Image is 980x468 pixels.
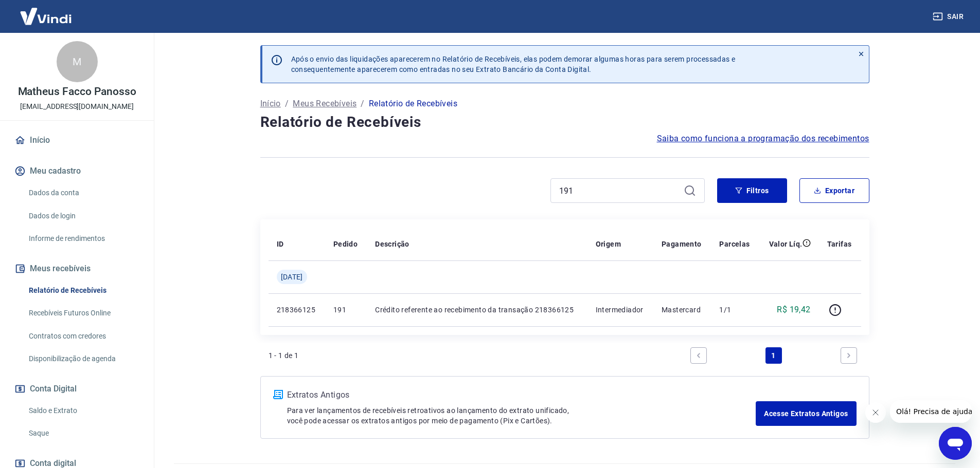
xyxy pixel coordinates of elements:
[20,101,134,112] p: [EMAIL_ADDRESS][DOMAIN_NAME]
[25,303,141,324] a: Recebíveis Futuros Online
[756,401,856,426] a: Acesse Extratos Antigos
[719,239,750,249] p: Parcelas
[12,1,79,32] img: Vindi
[662,239,702,249] p: Pagamento
[657,133,869,145] a: Saiba como funciona a programação dos recebimentos
[769,239,803,249] p: Valor Líq.
[18,86,136,97] p: Matheus Facco Panosso
[25,228,141,249] a: Informe de rendimentos
[260,112,869,133] h4: Relatório de Recebíveis
[285,98,289,110] p: /
[369,98,457,110] p: Relatório de Recebíveis
[25,423,141,444] a: Saque
[559,183,680,198] input: Busque pelo número do pedido
[719,305,751,315] p: 1/1
[25,348,141,369] a: Disponibilização de agenda
[277,239,284,249] p: ID
[12,378,141,400] button: Conta Digital
[333,239,358,249] p: Pedido
[686,343,861,368] ul: Pagination
[291,54,736,74] p: Após o envio das liquidações aparecerem no Relatório de Recebíveis, elas podem demorar algumas ho...
[690,347,707,364] a: Previous page
[375,305,579,315] p: Crédito referente ao recebimento da transação 218366125
[12,160,141,182] button: Meu cadastro
[717,178,787,203] button: Filtros
[277,305,317,315] p: 218366125
[12,257,141,280] button: Meus recebíveis
[25,280,141,301] a: Relatório de Recebíveis
[269,350,299,361] p: 1 - 1 de 1
[662,305,703,315] p: Mastercard
[333,305,359,315] p: 191
[293,98,357,110] a: Meus Recebíveis
[890,400,972,423] iframe: Mensagem da empresa
[12,129,141,152] a: Início
[25,326,141,347] a: Contratos com credores
[375,239,409,249] p: Descrição
[287,405,756,426] p: Para ver lançamentos de recebíveis retroativos ao lançamento do extrato unificado, você pode aces...
[765,347,782,364] a: Page 1 is your current page
[361,98,364,110] p: /
[931,7,968,26] button: Sair
[25,400,141,421] a: Saldo e Extrato
[777,304,810,316] p: R$ 19,42
[25,182,141,203] a: Dados da conta
[939,427,972,460] iframe: Botão para abrir a janela de mensagens
[25,205,141,227] a: Dados de login
[260,98,281,110] a: Início
[799,178,869,203] button: Exportar
[281,272,303,282] span: [DATE]
[827,239,852,249] p: Tarifas
[57,41,98,82] div: M
[6,7,86,15] span: Olá! Precisa de ajuda?
[273,390,283,399] img: ícone
[865,402,886,423] iframe: Fechar mensagem
[596,239,621,249] p: Origem
[596,305,645,315] p: Intermediador
[287,389,756,401] p: Extratos Antigos
[841,347,857,364] a: Next page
